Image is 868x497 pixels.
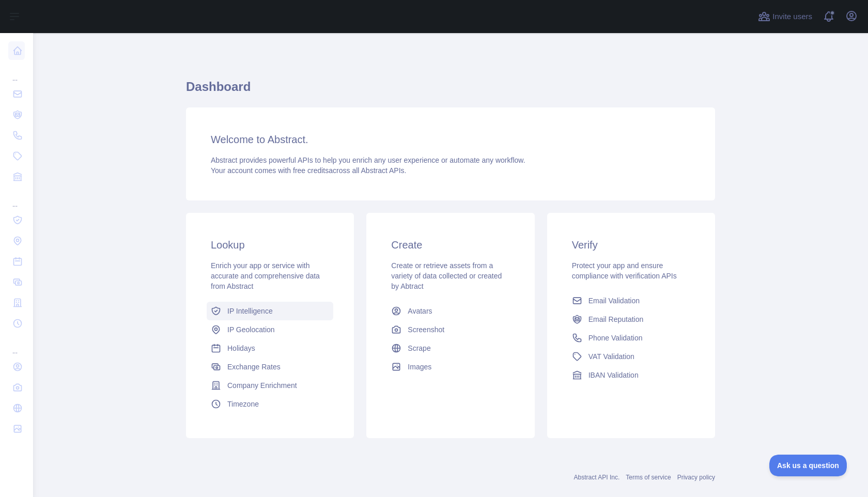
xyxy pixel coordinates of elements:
[568,310,694,329] a: Email Reputation
[207,358,333,376] a: Exchange Rates
[227,380,297,391] span: Company Enrichment
[8,62,25,83] div: ...
[756,8,814,25] button: Invite users
[574,474,620,481] a: Abstract API Inc.
[572,238,690,252] h3: Verify
[568,347,694,366] a: VAT Validation
[572,261,677,280] span: Protect your app and ensure compliance with verification APIs
[207,320,333,339] a: IP Geolocation
[408,362,431,372] span: Images
[387,320,514,339] a: Screenshot
[227,343,255,353] span: Holidays
[588,351,634,362] span: VAT Validation
[391,261,502,290] span: Create or retrieve assets from a variety of data collected or created by Abtract
[588,333,643,343] span: Phone Validation
[568,366,694,384] a: IBAN Validation
[211,166,406,175] span: Your account comes with across all Abstract APIs.
[769,455,847,476] iframe: Toggle Customer Support
[227,399,259,409] span: Timezone
[387,358,514,376] a: Images
[293,166,329,175] span: free credits
[568,329,694,347] a: Phone Validation
[588,370,639,380] span: IBAN Validation
[772,11,812,23] span: Invite users
[207,302,333,320] a: IP Intelligence
[207,339,333,358] a: Holidays
[588,296,640,306] span: Email Validation
[8,188,25,209] div: ...
[408,324,444,335] span: Screenshot
[227,324,275,335] span: IP Geolocation
[207,376,333,395] a: Company Enrichment
[391,238,509,252] h3: Create
[227,306,273,316] span: IP Intelligence
[211,156,525,164] span: Abstract provides powerful APIs to help you enrich any user experience or automate any workflow.
[211,261,320,290] span: Enrich your app or service with accurate and comprehensive data from Abstract
[8,335,25,355] div: ...
[387,339,514,358] a: Scrape
[207,395,333,413] a: Timezone
[227,362,281,372] span: Exchange Rates
[211,238,329,252] h3: Lookup
[211,132,690,147] h3: Welcome to Abstract.
[626,474,671,481] a: Terms of service
[588,314,644,324] span: Email Reputation
[568,291,694,310] a: Email Validation
[408,306,432,316] span: Avatars
[408,343,430,353] span: Scrape
[677,474,715,481] a: Privacy policy
[186,79,715,103] h1: Dashboard
[387,302,514,320] a: Avatars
